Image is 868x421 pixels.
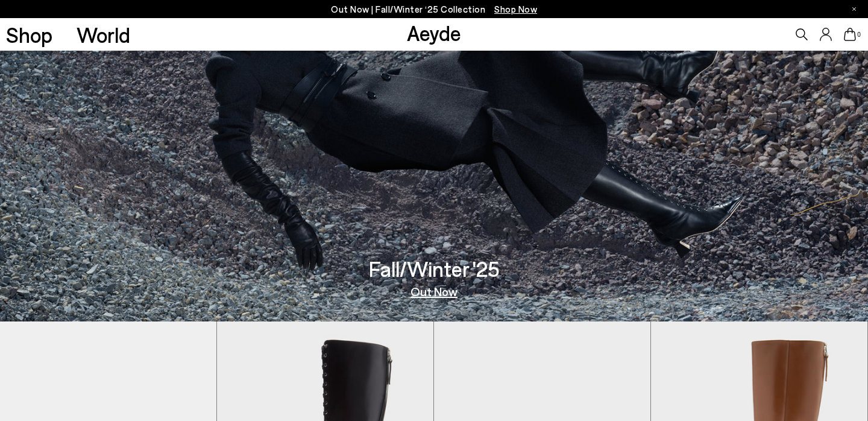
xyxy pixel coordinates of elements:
a: World [77,24,130,45]
span: 0 [856,31,862,38]
span: Navigate to /collections/new-in [494,4,537,14]
a: 0 [844,28,856,41]
p: Out Now | Fall/Winter ‘25 Collection [331,2,537,17]
a: Out Now [410,285,458,297]
a: Shop [6,24,52,45]
h3: Fall/Winter '25 [369,258,500,279]
a: Aeyde [407,20,461,45]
